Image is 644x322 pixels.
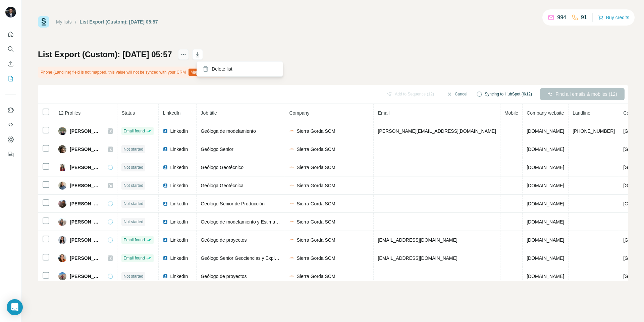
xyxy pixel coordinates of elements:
[289,183,294,188] img: company-logo
[170,146,188,153] span: LinkedIn
[123,273,143,279] span: Not started
[38,16,49,28] img: Surfe Logo
[201,128,256,134] span: Geóloga de modelamiento
[201,255,295,261] span: Geólogo Senior Geociencias y Exploraciones
[289,165,294,170] img: company-logo
[5,119,16,131] button: Use Surfe API
[297,128,335,134] span: Sierra Gorda SCM
[5,43,16,55] button: Search
[289,237,294,243] img: company-logo
[573,128,615,134] span: [PHONE_NUMBER]
[58,218,66,226] img: Avatar
[58,254,66,262] img: Avatar
[527,110,564,116] span: Company website
[5,28,16,40] button: Quick start
[201,274,247,279] span: Geólogo de proyectos
[170,273,188,280] span: LinkedIn
[289,110,309,116] span: Company
[75,18,76,25] li: /
[189,69,224,76] button: Map my fields
[56,19,72,25] a: My lists
[163,165,168,170] img: LinkedIn logo
[557,13,566,22] p: 994
[123,146,143,152] span: Not started
[170,237,188,243] span: LinkedIn
[58,272,66,280] img: Avatar
[58,182,66,190] img: Avatar
[123,237,145,243] span: Email found
[378,110,389,116] span: Email
[38,67,225,78] div: Phone (Landline) field is not mapped, this value will not be synced with your CRM
[378,128,496,134] span: [PERSON_NAME][EMAIL_ADDRESS][DOMAIN_NAME]
[289,255,294,261] img: company-logo
[58,110,80,116] span: 12 Profiles
[297,182,335,189] span: Sierra Gorda SCM
[58,236,66,244] img: Avatar
[5,7,16,17] img: Avatar
[297,273,335,280] span: Sierra Gorda SCM
[289,147,294,152] img: company-logo
[163,237,168,243] img: LinkedIn logo
[623,110,640,116] span: Country
[289,219,294,225] img: company-logo
[527,237,564,243] span: [DOMAIN_NAME]
[58,163,66,171] img: Avatar
[170,200,188,207] span: LinkedIn
[297,164,335,171] span: Sierra Gorda SCM
[38,49,172,60] h1: List Export (Custom): [DATE] 05:57
[178,49,189,60] button: actions
[123,255,145,261] span: Email found
[297,218,335,225] span: Sierra Gorda SCM
[70,200,101,207] span: [PERSON_NAME]
[7,299,23,315] div: Open Intercom Messenger
[485,91,532,97] span: Syncing to HubSpot (6/12)
[163,110,180,116] span: LinkedIn
[289,128,294,134] img: company-logo
[70,128,101,134] span: [PERSON_NAME]
[5,148,16,160] button: Feedback
[198,63,281,75] div: Delete list
[70,273,101,280] span: [PERSON_NAME]
[170,128,188,134] span: LinkedIn
[123,128,145,134] span: Email found
[573,110,590,116] span: Landline
[121,110,135,116] span: Status
[527,274,564,279] span: [DOMAIN_NAME]
[201,201,265,206] span: Geólogo Senior de Producción
[163,147,168,152] img: LinkedIn logo
[170,182,188,189] span: LinkedIn
[378,237,457,243] span: [EMAIL_ADDRESS][DOMAIN_NAME]
[58,145,66,153] img: Avatar
[201,165,244,170] span: Geólogo Geotécnico
[123,183,143,189] span: Not started
[527,255,564,261] span: [DOMAIN_NAME]
[527,201,564,206] span: [DOMAIN_NAME]
[201,183,244,188] span: Geóloga Geotécnica
[297,200,335,207] span: Sierra Gorda SCM
[80,18,158,25] div: List Export (Custom): [DATE] 05:57
[201,219,311,225] span: Geologo de modelamiento y Estimación de Recursos
[289,274,294,279] img: company-logo
[163,201,168,206] img: LinkedIn logo
[527,219,564,225] span: [DOMAIN_NAME]
[70,164,101,171] span: [PERSON_NAME]
[378,255,457,261] span: [EMAIL_ADDRESS][DOMAIN_NAME]
[163,219,168,225] img: LinkedIn logo
[123,201,143,207] span: Not started
[5,73,16,85] button: My lists
[598,13,629,22] button: Buy credits
[581,13,587,22] p: 91
[297,255,335,261] span: Sierra Gorda SCM
[58,200,66,208] img: Avatar
[70,146,101,153] span: [PERSON_NAME]
[201,147,233,152] span: Geólogo Senior
[70,255,101,261] span: [PERSON_NAME]
[442,88,472,100] button: Cancel
[527,128,564,134] span: [DOMAIN_NAME]
[201,237,247,243] span: Geólogo de proyectos
[70,218,101,225] span: [PERSON_NAME]
[297,237,335,243] span: Sierra Gorda SCM
[123,219,143,225] span: Not started
[201,110,217,116] span: Job title
[170,218,188,225] span: LinkedIn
